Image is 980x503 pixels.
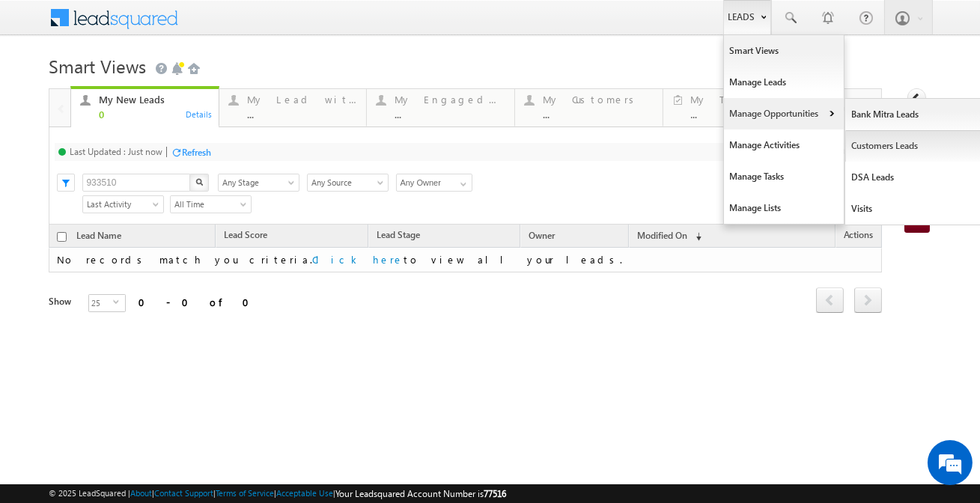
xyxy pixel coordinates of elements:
[335,488,506,499] span: Your Leadsquared Account Number is
[312,253,404,266] a: Click here
[276,488,333,498] a: Acceptable Use
[139,293,258,311] div: 0 - 0 of 0
[377,229,420,240] span: Lead Stage
[219,89,368,126] a: My Lead with Pending Tasks...
[218,173,299,192] div: Lead Stage Filter
[369,227,427,246] a: Lead Stage
[452,174,471,189] a: Show All Items
[543,94,654,106] div: My Customers
[130,488,152,498] a: About
[216,227,275,246] a: Lead Score
[637,230,687,241] span: Modified On
[395,94,505,106] div: My Engaged Lead
[82,195,164,213] a: Last Activity
[816,289,844,313] a: prev
[854,289,882,313] a: next
[307,173,389,192] div: Lead Source Filter
[543,109,654,120] div: ...
[395,109,505,120] div: ...
[630,227,709,246] a: Modified On (sorted descending)
[49,54,146,78] span: Smart Views
[69,228,129,247] a: Lead Name
[529,230,555,241] span: Owner
[185,107,213,121] div: Details
[724,129,844,161] a: Manage Activities
[154,488,213,498] a: Contact Support
[224,229,267,240] span: Lead Score
[83,198,159,211] span: Last Activity
[691,109,801,120] div: ...
[113,299,125,305] span: select
[70,146,162,157] div: Last Updated : Just now
[724,67,844,98] a: Manage Leads
[663,89,811,126] a: My Tasks...
[836,227,881,246] span: Actions
[816,287,844,313] span: prev
[396,174,472,192] input: Type to Search
[247,109,358,120] div: ...
[724,192,844,224] a: Manage Lists
[171,198,246,211] span: All Time
[70,86,219,128] a: My New Leads0Details
[691,94,801,106] div: My Tasks
[182,147,211,158] div: Refresh
[89,295,113,311] span: 25
[724,98,844,129] a: Manage Opportunities
[216,488,274,498] a: Terms of Service
[218,174,299,192] a: Any Stage
[49,295,76,308] div: Show
[195,178,203,186] img: Search
[99,109,210,120] div: 0
[170,195,252,213] a: All Time
[366,89,515,126] a: My Engaged Lead...
[219,176,294,189] span: Any Stage
[307,174,389,192] a: Any Source
[690,231,701,243] span: (sorted descending)
[484,488,506,499] span: 77516
[247,94,358,106] div: My Lead with Pending Tasks
[99,94,210,106] div: My New Leads
[514,89,663,126] a: My Customers...
[82,174,191,192] input: Search Leads
[854,287,882,313] span: next
[308,176,383,189] span: Any Source
[49,487,506,501] span: © 2025 LeadSquared | | | | |
[396,173,471,192] div: Owner Filter
[57,232,67,242] input: Check all records
[724,35,844,67] a: Smart Views
[49,248,881,272] td: No records match you criteria. to view all your leads.
[724,161,844,192] a: Manage Tasks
